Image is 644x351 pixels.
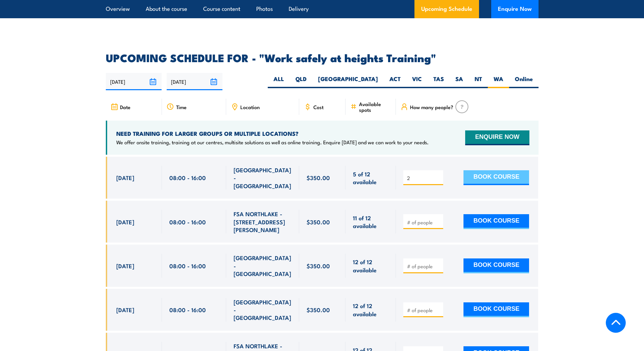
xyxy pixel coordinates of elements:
input: From date [106,73,162,90]
h4: NEED TRAINING FOR LARGER GROUPS OR MULTIPLE LOCATIONS? [116,130,429,137]
span: Time [176,104,187,110]
label: Online [509,75,539,88]
input: # of people [407,263,441,270]
span: Location [240,104,260,110]
span: [DATE] [116,306,134,314]
span: [GEOGRAPHIC_DATA] - [GEOGRAPHIC_DATA] [234,166,292,190]
span: [DATE] [116,262,134,270]
input: To date [167,73,222,90]
label: QLD [290,75,312,88]
input: # of people [407,307,441,314]
span: 5 of 12 available [353,170,388,186]
label: VIC [406,75,428,88]
span: $350.00 [307,306,330,314]
p: We offer onsite training, training at our centres, multisite solutions as well as online training... [116,139,429,146]
span: 12 of 12 available [353,302,388,318]
label: TAS [428,75,450,88]
button: ENQUIRE NOW [465,130,529,145]
span: 08:00 - 16:00 [169,262,206,270]
span: Cost [313,104,324,110]
span: How many people? [410,104,453,110]
input: # of people [407,175,441,181]
span: $350.00 [307,174,330,181]
input: # of people [407,219,441,226]
span: [GEOGRAPHIC_DATA] - [GEOGRAPHIC_DATA] [234,298,292,322]
span: [GEOGRAPHIC_DATA] - [GEOGRAPHIC_DATA] [234,254,292,277]
span: Date [120,104,130,110]
button: BOOK COURSE [463,302,529,317]
span: 12 of 12 available [353,258,388,274]
label: ACT [384,75,406,88]
button: BOOK COURSE [463,214,529,229]
span: 11 of 12 available [353,214,388,230]
button: BOOK COURSE [463,258,529,273]
label: NT [469,75,488,88]
span: [DATE] [116,218,134,226]
span: FSA NORTHLAKE - [STREET_ADDRESS][PERSON_NAME] [234,210,292,233]
span: [DATE] [116,174,134,181]
label: SA [450,75,469,88]
span: 08:00 - 16:00 [169,174,206,181]
label: [GEOGRAPHIC_DATA] [312,75,384,88]
span: 08:00 - 16:00 [169,218,206,226]
span: 08:00 - 16:00 [169,306,206,314]
button: BOOK COURSE [463,170,529,185]
label: WA [488,75,509,88]
label: ALL [268,75,290,88]
span: $350.00 [307,218,330,226]
h2: UPCOMING SCHEDULE FOR - "Work safely at heights Training" [106,53,539,62]
span: $350.00 [307,262,330,270]
span: Available spots [359,101,391,112]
